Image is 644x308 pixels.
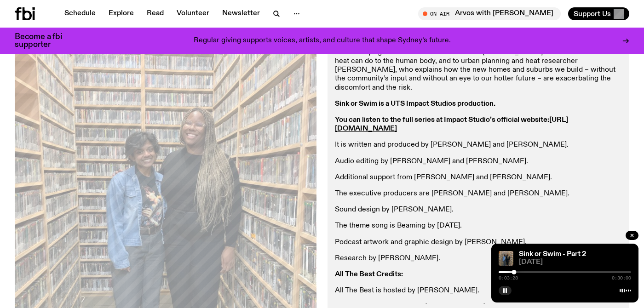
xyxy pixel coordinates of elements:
p: The executive producers are [PERSON_NAME] and [PERSON_NAME]. [335,189,622,198]
span: 0:03:28 [499,276,518,280]
a: Newsletter [217,7,265,20]
p: Additional support from [PERSON_NAME] and [PERSON_NAME]. [335,173,622,182]
a: Volunteer [171,7,215,20]
p: Audio editing by [PERSON_NAME] and [PERSON_NAME]. [335,157,622,166]
p: The theme song is Beaming by [DATE]. [335,222,622,230]
strong: Sink or Swim is a UTS Impact Studios production. [335,100,495,108]
strong: All The Best Credits: [335,271,403,278]
a: Schedule [59,7,101,20]
p: Podcast artwork and graphic design by [PERSON_NAME]. [335,238,622,247]
p: Research by [PERSON_NAME]. [335,254,622,263]
p: [PERSON_NAME]’s home of [GEOGRAPHIC_DATA] is heating up faster than nearly anywhere else, making ... [335,22,622,92]
a: Explore [103,7,139,20]
p: Sound design by [PERSON_NAME]. [335,205,622,214]
span: Support Us [574,10,611,18]
a: Read [141,7,169,20]
span: 0:30:00 [612,276,631,280]
p: Regular giving supports voices, artists, and culture that shape Sydney’s future. [194,37,451,45]
button: Support Us [568,7,629,20]
strong: You can listen to the full series at Impact Studio’s official website: [335,116,549,124]
span: [DATE] [519,259,631,266]
p: All The Best is hosted by [PERSON_NAME]. [335,286,622,295]
p: It is written and produced by [PERSON_NAME] and [PERSON_NAME]. [335,141,622,149]
a: Sink or Swim - Part 2 [519,251,586,258]
button: On AirArvos with [PERSON_NAME] [418,7,561,20]
h3: Become a fbi supporter [15,33,74,49]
